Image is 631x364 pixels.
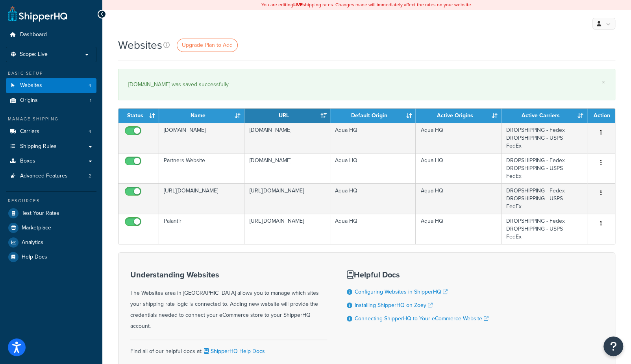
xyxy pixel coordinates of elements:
[330,123,416,153] td: Aqua HQ
[347,270,489,279] h3: Helpful Docs
[330,183,416,214] td: Aqua HQ
[355,314,489,323] a: Connecting ShipperHQ to Your eCommerce Website
[20,97,38,104] span: Origins
[330,214,416,244] td: Aqua HQ
[416,109,501,123] th: Active Origins: activate to sort column ascending
[159,153,244,183] td: Partners Website
[355,288,448,296] a: Configuring Websites in ShipperHQ
[6,250,96,264] a: Help Docs
[177,39,238,52] a: Upgrade Plan to Add
[330,153,416,183] td: Aqua HQ
[330,109,416,123] th: Default Origin: activate to sort column ascending
[128,79,605,90] div: [DOMAIN_NAME] was saved successfully
[130,340,327,357] div: Find all of our helpful docs at:
[20,143,57,150] span: Shipping Rules
[6,28,96,42] a: Dashboard
[6,124,96,139] a: Carriers 4
[159,123,244,153] td: [DOMAIN_NAME]
[8,6,67,22] a: ShipperHQ Home
[22,239,43,246] span: Analytics
[6,139,96,154] a: Shipping Rules
[118,37,162,53] h1: Websites
[202,347,265,355] a: ShipperHQ Help Docs
[20,82,42,89] span: Websites
[20,158,35,164] span: Boxes
[6,206,96,220] a: Test Your Rates
[130,270,327,279] h3: Understanding Websites
[355,301,433,309] a: Installing ShipperHQ on Zoey
[501,214,587,244] td: DROPSHIPPING - Fedex DROPSHIPPING - USPS FedEx
[6,154,96,168] a: Boxes
[6,93,96,108] a: Origins 1
[6,78,96,93] a: Websites 4
[416,153,501,183] td: Aqua HQ
[416,123,501,153] td: Aqua HQ
[159,214,244,244] td: Palantir
[89,128,91,135] span: 4
[6,78,96,93] li: Websites
[22,225,51,231] span: Marketplace
[416,214,501,244] td: Aqua HQ
[293,1,303,8] b: LIVE
[89,82,91,89] span: 4
[6,235,96,249] a: Analytics
[6,221,96,235] a: Marketplace
[20,173,68,179] span: Advanced Features
[244,153,330,183] td: [DOMAIN_NAME]
[118,109,159,123] th: Status: activate to sort column ascending
[501,183,587,214] td: DROPSHIPPING - Fedex DROPSHIPPING - USPS FedEx
[244,109,330,123] th: URL: activate to sort column ascending
[89,173,91,179] span: 2
[244,123,330,153] td: [DOMAIN_NAME]
[159,109,244,123] th: Name: activate to sort column ascending
[244,214,330,244] td: [URL][DOMAIN_NAME]
[20,31,47,38] span: Dashboard
[603,336,623,356] button: Open Resource Center
[22,254,47,261] span: Help Docs
[501,109,587,123] th: Active Carriers: activate to sort column ascending
[6,124,96,139] li: Carriers
[159,183,244,214] td: [URL][DOMAIN_NAME]
[501,123,587,153] td: DROPSHIPPING - Fedex DROPSHIPPING - USPS FedEx
[244,183,330,214] td: [URL][DOMAIN_NAME]
[20,51,48,58] span: Scope: Live
[6,70,96,77] div: Basic Setup
[182,41,233,49] span: Upgrade Plan to Add
[587,109,615,123] th: Action
[20,128,39,135] span: Carriers
[130,270,327,332] div: The Websites area in [GEOGRAPHIC_DATA] allows you to manage which sites your shipping rate logic ...
[602,79,605,85] a: ×
[22,210,59,217] span: Test Your Rates
[416,183,501,214] td: Aqua HQ
[501,153,587,183] td: DROPSHIPPING - Fedex DROPSHIPPING - USPS FedEx
[90,97,91,104] span: 1
[6,169,96,183] a: Advanced Features 2
[6,198,96,204] div: Resources
[6,169,96,183] li: Advanced Features
[6,116,96,122] div: Manage Shipping
[6,93,96,108] li: Origins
